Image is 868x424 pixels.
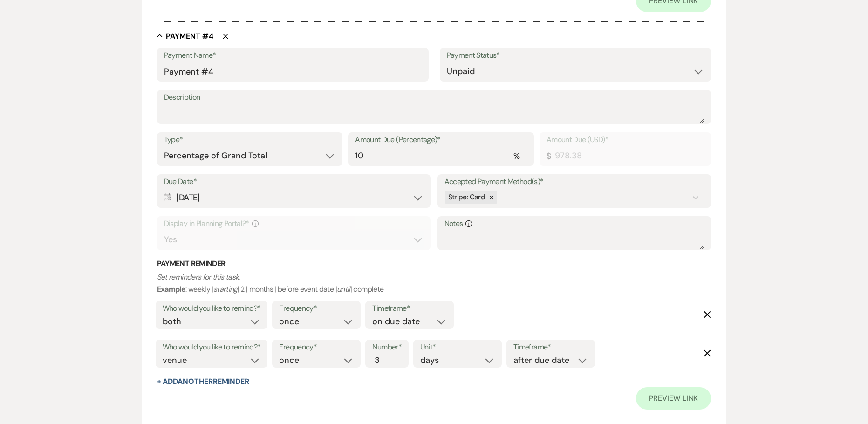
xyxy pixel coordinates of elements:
[164,49,422,62] label: Payment Name*
[444,217,704,231] label: Notes
[157,271,711,295] p: : weekly | | 2 | months | before event date | | complete
[547,133,704,147] label: Amount Due (USD)*
[513,341,588,354] label: Timeframe*
[444,175,704,189] label: Accepted Payment Method(s)*
[372,302,447,315] label: Timeframe*
[547,150,551,163] div: $
[213,284,238,294] i: starting
[157,272,240,282] i: Set reminders for this task.
[337,284,350,294] i: until
[372,341,402,354] label: Number*
[513,150,519,163] div: %
[636,387,711,410] a: Preview Link
[164,91,704,104] label: Description
[279,341,354,354] label: Frequency*
[157,378,249,385] button: + AddAnotherReminder
[164,189,424,207] div: [DATE]
[157,31,213,41] button: Payment #4
[420,341,495,354] label: Unit*
[163,341,261,354] label: Who would you like to remind?*
[163,302,261,315] label: Who would you like to remind?*
[166,31,213,41] h5: Payment # 4
[164,217,424,231] label: Display in Planning Portal?*
[157,259,711,269] h3: Payment Reminder
[355,133,527,147] label: Amount Due (Percentage)*
[447,49,704,62] label: Payment Status*
[448,192,485,202] span: Stripe: Card
[164,175,424,189] label: Due Date*
[279,302,354,315] label: Frequency*
[164,133,336,147] label: Type*
[157,284,186,294] b: Example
